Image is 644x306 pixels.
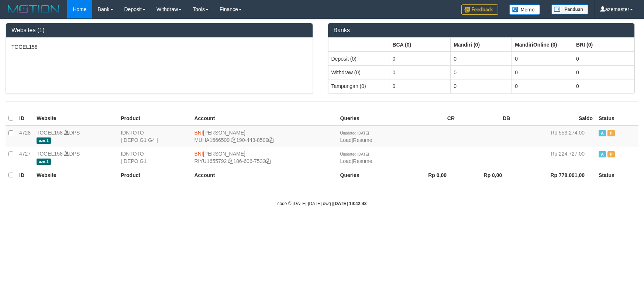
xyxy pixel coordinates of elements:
td: 4728 [16,126,34,147]
td: 0 [451,65,512,79]
th: Account [191,168,337,182]
td: Deposit (0) [328,52,389,66]
th: Group: activate to sort column ascending [451,38,512,52]
small: code © [DATE]-[DATE] dwg | [278,201,367,206]
td: 0 [451,79,512,93]
a: Copy RIYU1655792 to clipboard [228,158,233,164]
td: IDNTOTO [ DEPO G1 ] [118,147,191,168]
th: ID [16,168,34,182]
span: 0 [340,130,369,136]
th: Status [596,168,638,182]
td: Rp 553.274,00 [513,126,596,147]
h3: Websites (1) [11,27,307,34]
span: Paused [607,151,615,157]
td: Rp 224.727,00 [513,147,596,168]
th: CR [402,111,458,126]
th: Rp 778.001,00 [513,168,596,182]
span: BNI [194,151,203,157]
td: DPS [34,147,118,168]
a: Copy MUHA1666509 to clipboard [231,137,236,143]
a: RIYU1655792 [194,158,227,164]
a: Resume [353,137,372,143]
span: 0 [340,151,369,157]
a: Resume [353,158,372,164]
th: Group: activate to sort column ascending [573,38,634,52]
td: 0 [512,65,573,79]
td: - - - [402,126,458,147]
th: ID [16,111,34,126]
span: Active [599,151,606,157]
th: Account [191,111,337,126]
img: MOTION_logo.png [6,4,62,15]
a: Load [340,158,352,164]
td: - - - [402,147,458,168]
img: Feedback.jpg [461,4,498,15]
th: DB [458,111,513,126]
span: aze-1 [37,159,51,165]
span: Active [599,130,606,136]
th: Product [118,111,191,126]
a: Load [340,137,352,143]
span: | [340,130,372,143]
span: updated [DATE] [343,152,369,156]
th: Group: activate to sort column ascending [328,38,389,52]
img: panduan.png [551,4,588,14]
th: Status [596,111,638,126]
td: 0 [389,79,451,93]
td: 0 [512,79,573,93]
td: 0 [573,65,634,79]
a: TOGEL158 [37,130,63,136]
th: Rp 0,00 [402,168,458,182]
td: DPS [34,126,118,147]
span: updated [DATE] [343,131,369,135]
a: TOGEL158 [37,151,63,157]
img: Button%20Memo.svg [509,4,540,15]
td: Withdraw (0) [328,65,389,79]
td: 0 [389,65,451,79]
th: Group: activate to sort column ascending [389,38,451,52]
span: BNI [194,130,203,136]
span: Paused [607,130,615,136]
span: aze-1 [37,137,51,144]
td: IDNTOTO [ DEPO G1 G4 ] [118,126,191,147]
th: Product [118,168,191,182]
td: 0 [451,52,512,66]
a: Copy 1866067532 to clipboard [265,158,271,164]
p: TOGEL158 [11,43,307,51]
th: Rp 0,00 [458,168,513,182]
td: 0 [512,52,573,66]
td: Tampungan (0) [328,79,389,93]
h3: Banks [334,27,629,34]
td: [PERSON_NAME] 186-606-7532 [191,147,337,168]
th: Website [34,168,118,182]
a: MUHA1666509 [194,137,230,143]
th: Queries [337,111,402,126]
td: 4727 [16,147,34,168]
td: - - - [458,147,513,168]
td: 0 [573,79,634,93]
td: - - - [458,126,513,147]
span: | [340,151,372,164]
td: 0 [573,52,634,66]
strong: [DATE] 19:42:43 [333,201,366,206]
th: Website [34,111,118,126]
th: Queries [337,168,402,182]
th: Saldo [513,111,596,126]
a: Copy 1904438509 to clipboard [268,137,273,143]
th: Group: activate to sort column ascending [512,38,573,52]
td: [PERSON_NAME] 190-443-8509 [191,126,337,147]
td: 0 [389,52,451,66]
